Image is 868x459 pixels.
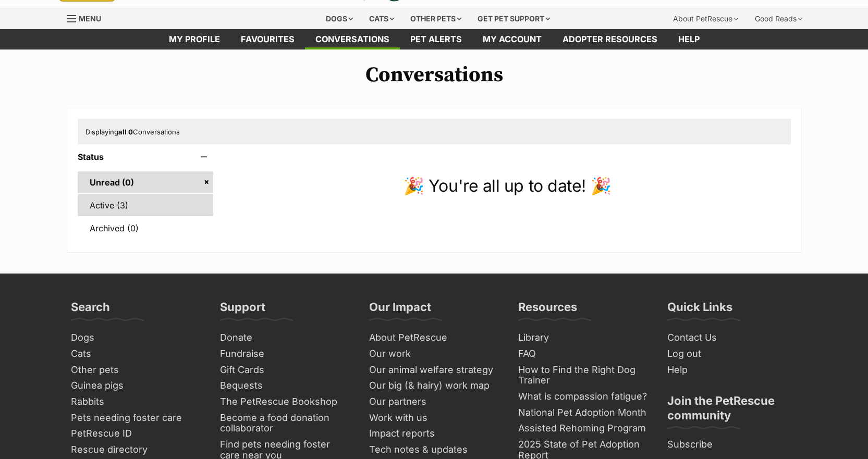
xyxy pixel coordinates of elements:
[67,330,205,346] a: Dogs
[216,346,354,362] a: Fundraise
[365,378,504,394] a: Our big (& hairy) work map
[67,394,205,410] a: Rabbits
[365,330,504,346] a: About PetRescue
[514,389,653,405] a: What is compassion fatigue?
[470,8,557,29] div: Get pet support
[365,346,504,362] a: Our work
[78,194,214,216] a: Active (3)
[663,346,802,362] a: Log out
[365,426,504,442] a: Impact reports
[67,426,205,442] a: PetRescue ID
[230,29,305,49] a: Favourites
[514,420,653,437] a: Assisted Rehoming Program
[748,8,810,29] div: Good Reads
[362,8,401,29] div: Cats
[666,8,745,29] div: About PetRescue
[67,442,205,458] a: Rescue directory
[67,362,205,378] a: Other pets
[667,393,798,429] h3: Join the PetRescue community
[224,173,790,199] p: 🎉 You're all up to date! 🎉
[78,217,214,239] a: Archived (0)
[216,378,354,394] a: Bequests
[403,8,469,29] div: Other pets
[71,300,110,320] h3: Search
[663,437,802,453] a: Subscribe
[158,29,230,49] a: My profile
[216,410,354,437] a: Become a food donation collaborator
[514,405,653,421] a: National Pet Adoption Month
[514,330,653,346] a: Library
[668,29,710,49] a: Help
[365,362,504,378] a: Our animal welfare strategy
[365,410,504,426] a: Work with us
[663,362,802,378] a: Help
[216,394,354,410] a: The PetRescue Bookshop
[67,410,205,426] a: Pets needing foster care
[305,29,400,49] a: conversations
[216,362,354,378] a: Gift Cards
[365,394,504,410] a: Our partners
[85,128,180,136] span: Displaying Conversations
[472,29,552,49] a: My account
[552,29,668,49] a: Adopter resources
[67,346,205,362] a: Cats
[220,300,265,320] h3: Support
[67,8,108,27] a: Menu
[216,330,354,346] a: Donate
[319,8,360,29] div: Dogs
[79,14,101,23] span: Menu
[118,128,133,136] strong: all 0
[514,346,653,362] a: FAQ
[518,300,577,320] h3: Resources
[400,29,472,49] a: Pet alerts
[78,152,214,162] header: Status
[365,442,504,458] a: Tech notes & updates
[663,330,802,346] a: Contact Us
[514,362,653,389] a: How to Find the Right Dog Trainer
[667,300,732,320] h3: Quick Links
[78,171,214,193] a: Unread (0)
[67,378,205,394] a: Guinea pigs
[369,300,431,320] h3: Our Impact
